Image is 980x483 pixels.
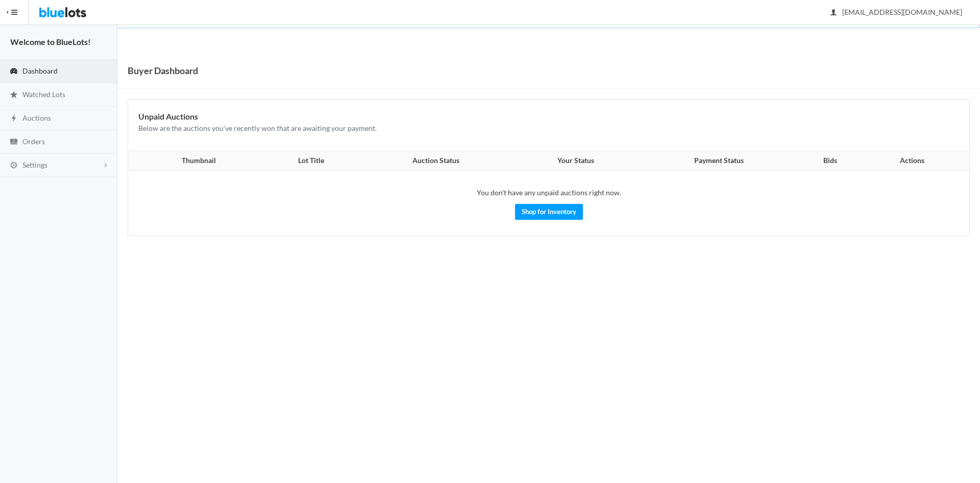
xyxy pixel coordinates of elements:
[138,123,959,134] p: Below are the auctions you've recently won that are awaiting your payment.
[22,160,47,169] span: Settings
[9,90,19,100] ion-icon: star
[263,151,359,171] th: Lot Title
[9,67,19,77] ion-icon: speedometer
[639,151,800,171] th: Payment Status
[828,8,839,18] ion-icon: person
[9,114,19,124] ion-icon: flash
[513,151,639,171] th: Your Status
[861,151,969,171] th: Actions
[138,111,198,121] b: Unpaid Auctions
[10,37,91,47] strong: Welcome to BlueLots!
[128,63,198,78] h1: Buyer Dashboard
[22,90,65,99] span: Watched Lots
[515,204,583,220] a: Shop for Inventory
[128,151,263,171] th: Thumbnail
[9,137,19,147] ion-icon: cash
[800,151,861,171] th: Bids
[138,187,959,199] p: You don't have any unpaid auctions right now.
[9,161,19,171] ion-icon: cog
[359,151,513,171] th: Auction Status
[22,66,58,75] span: Dashboard
[22,137,45,146] span: Orders
[22,113,51,122] span: Auctions
[831,8,962,16] span: [EMAIL_ADDRESS][DOMAIN_NAME]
